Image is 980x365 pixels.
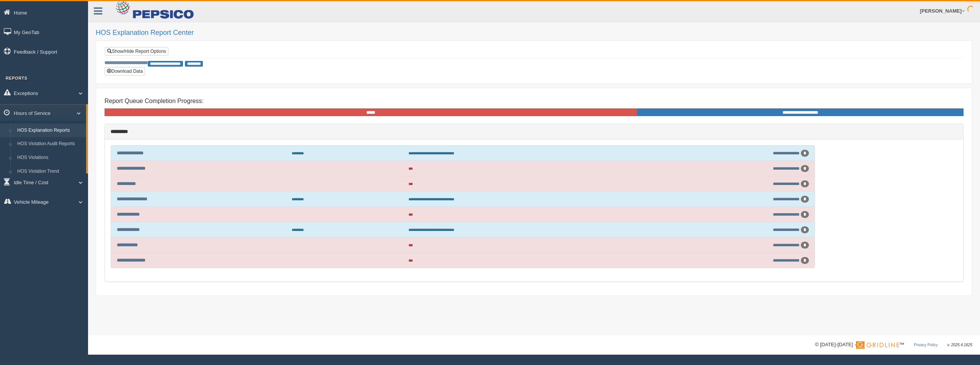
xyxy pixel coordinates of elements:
a: HOS Violations [14,151,86,165]
a: HOS Violation Trend [14,165,86,178]
a: Privacy Policy [914,343,938,347]
a: HOS Explanation Reports [14,124,86,137]
h2: HOS Explanation Report Center [96,29,972,37]
span: v. 2025.4.1625 [947,343,972,347]
div: © [DATE]-[DATE] - ™ [815,341,972,349]
h4: Report Queue Completion Progress: [105,98,964,105]
a: Show/Hide Report Options [105,47,168,56]
img: Gridline [856,341,899,349]
button: Download Data [105,67,145,75]
a: HOS Violation Audit Reports [14,137,86,151]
